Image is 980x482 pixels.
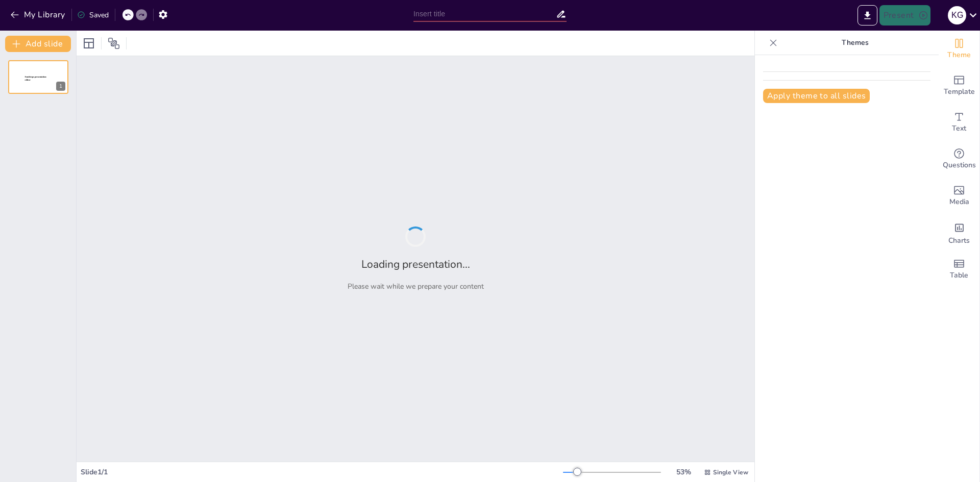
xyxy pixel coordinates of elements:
[361,257,470,271] h2: Loading presentation...
[763,89,870,103] button: Apply theme to all slides
[108,37,120,49] span: Position
[939,104,979,141] div: Add text boxes
[939,141,979,177] div: Get real-time input from your audience
[943,160,976,171] span: Questions
[948,235,970,246] span: Charts
[947,49,971,61] span: Theme
[413,7,556,21] input: Insert title
[950,270,968,281] span: Table
[348,282,484,291] p: Please wait while we prepare your content
[944,86,975,97] span: Template
[781,31,928,55] p: Themes
[939,214,979,251] div: Add charts and graphs
[8,7,69,23] button: My Library
[939,31,979,67] div: Change the overall theme
[5,36,71,52] button: Add slide
[25,76,46,82] span: Sendsteps presentation editor
[81,467,563,477] div: Slide 1 / 1
[56,82,65,91] div: 1
[949,196,969,208] span: Media
[939,67,979,104] div: Add ready made slides
[671,467,696,477] div: 53 %
[939,177,979,214] div: Add images, graphics, shapes or video
[713,468,748,476] span: Single View
[77,10,109,20] div: Saved
[857,5,877,26] button: Export to PowerPoint
[879,5,930,26] button: Present
[8,60,68,94] div: 1
[948,5,966,26] button: K G
[948,6,966,24] div: K G
[952,123,966,134] span: Text
[81,35,97,52] div: Layout
[939,251,979,288] div: Add a table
